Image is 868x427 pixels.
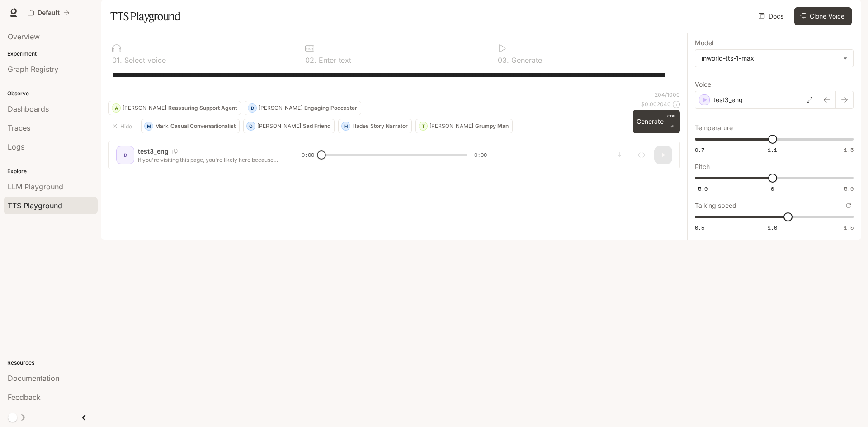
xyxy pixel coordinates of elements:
[316,56,351,64] p: Enter text
[141,119,240,133] button: MMarkCasual Conversationalist
[155,123,169,129] p: Mark
[303,123,330,129] p: Sad Friend
[844,224,854,231] span: 1.5
[38,9,60,17] p: Default
[695,50,853,67] div: inworld-tts-1-max
[415,119,513,133] button: T[PERSON_NAME]Grumpy Man
[342,119,350,133] div: H
[498,56,509,64] p: 0 3 .
[702,54,839,63] div: inworld-tts-1-max
[245,101,361,115] button: D[PERSON_NAME]Engaging Podcaster
[429,123,473,129] p: [PERSON_NAME]
[108,101,241,115] button: A[PERSON_NAME]Reassuring Support Agent
[112,101,120,115] div: A
[667,113,676,124] p: CTRL +
[475,123,509,129] p: Grumpy Man
[168,105,237,111] p: Reassuring Support Agent
[757,7,787,25] a: Docs
[24,4,74,22] button: All workspaces
[108,119,137,133] button: Hide
[370,123,408,129] p: Story Narrator
[695,125,733,131] p: Temperature
[170,123,236,129] p: Casual Conversationalist
[844,201,854,211] button: Reset to default
[123,105,166,111] p: [PERSON_NAME]
[768,146,777,154] span: 1.1
[305,56,316,64] p: 0 2 .
[304,105,357,111] p: Engaging Podcaster
[243,119,335,133] button: O[PERSON_NAME]Sad Friend
[695,81,711,88] p: Voice
[633,110,680,133] button: GenerateCTRL +⏎
[655,91,680,99] p: 204 / 1000
[771,185,774,192] span: 0
[695,164,710,170] p: Pitch
[257,123,301,129] p: [PERSON_NAME]
[122,56,166,64] p: Select voice
[768,224,777,231] span: 1.0
[259,105,302,111] p: [PERSON_NAME]
[110,7,180,25] h1: TTS Playground
[695,224,704,231] span: 0.5
[695,146,704,154] span: 0.7
[713,95,743,104] p: test3_eng
[509,56,542,64] p: Generate
[145,119,153,133] div: M
[844,185,854,192] span: 5.0
[794,7,852,25] button: Clone Voice
[695,40,713,46] p: Model
[352,123,368,129] p: Hades
[844,146,854,154] span: 1.5
[667,113,676,130] p: ⏎
[695,185,708,192] span: -5.0
[338,119,412,133] button: HHadesStory Narrator
[112,56,122,64] p: 0 1 .
[248,101,256,115] div: D
[641,100,671,108] p: $ 0.002040
[695,202,736,209] p: Talking speed
[419,119,427,133] div: T
[247,119,255,133] div: O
